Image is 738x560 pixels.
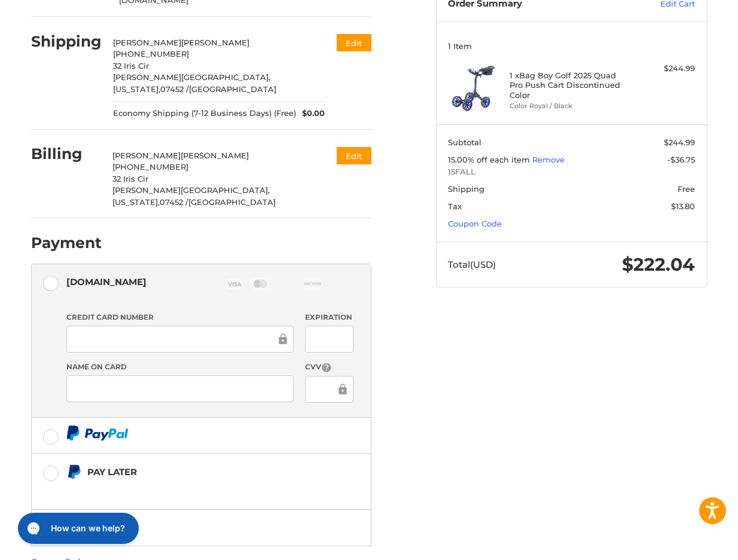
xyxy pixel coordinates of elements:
span: [PHONE_NUMBER] [113,49,189,59]
span: [PERSON_NAME] [112,151,181,160]
div: $244.99 [633,63,695,75]
label: Name on Card [66,362,294,372]
span: [PERSON_NAME][GEOGRAPHIC_DATA], [113,72,270,82]
span: $222.04 [622,253,695,276]
h3: 1 Item [448,41,695,51]
li: Color Royal / Black [510,101,630,111]
label: Expiration [305,312,353,323]
button: Edit [337,34,371,51]
iframe: Gorgias live chat messenger [12,509,142,548]
span: Free [678,184,695,194]
a: Coupon Code [448,219,502,228]
button: Edit [337,147,371,164]
span: Subtotal [448,137,481,147]
h2: Billing [31,145,101,163]
span: -$36.75 [667,155,695,164]
label: CVV [305,362,353,373]
h4: 1 x Bag Boy Golf 2025 Quad Pro Push Cart Discontinued Color [510,71,630,100]
span: [PERSON_NAME] [113,38,181,47]
span: [PERSON_NAME] [181,38,249,47]
h2: Shipping [31,32,102,51]
span: [PERSON_NAME] [181,151,249,160]
span: $244.99 [664,137,695,147]
span: 07452 / [160,84,189,94]
h2: Payment [31,234,102,252]
span: 15.00% off each item [448,155,532,164]
div: [DOMAIN_NAME] [66,272,147,292]
span: 32 Iris Cir [113,61,149,71]
span: [US_STATE], [112,197,160,207]
img: Pay Later icon [66,464,81,479]
span: 15FALL [448,166,695,178]
img: PayPal icon [66,426,129,440]
span: Shipping [448,184,484,194]
span: [GEOGRAPHIC_DATA] [189,84,276,94]
span: $0.00 [296,108,325,120]
span: Tax [448,201,462,211]
span: Total (USD) [448,259,496,270]
iframe: PayPal Message 1 [66,484,316,495]
div: Pay Later [87,462,316,482]
label: Credit Card Number [66,312,294,323]
span: 07452 / [160,197,188,207]
a: Remove [532,155,565,164]
span: [US_STATE], [113,84,160,94]
span: $13.80 [671,201,695,211]
span: [GEOGRAPHIC_DATA] [188,197,276,207]
span: [PHONE_NUMBER] [112,162,188,172]
span: 32 Iris Cir [112,174,148,183]
span: Economy Shipping (7-12 Business Days) (Free) [113,108,296,120]
span: [PERSON_NAME][GEOGRAPHIC_DATA], [112,185,270,195]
